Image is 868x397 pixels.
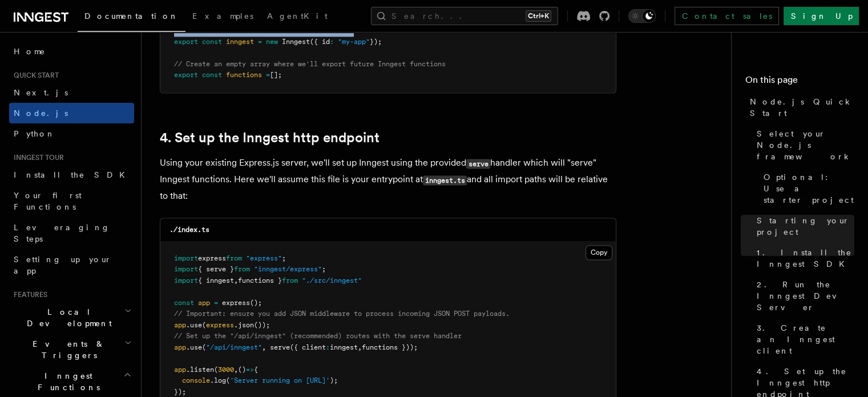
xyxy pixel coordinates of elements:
[752,123,854,167] a: Select your Node.js framework
[330,38,334,46] span: :
[752,210,854,242] a: Starting your project
[370,38,382,46] span: });
[206,343,262,351] span: "/api/inngest"
[174,71,198,79] span: export
[160,155,616,204] p: Using your existing Express.js server, we'll set up Inngest using the provided handler which will...
[78,3,185,32] a: Documentation
[234,321,254,329] span: .json
[290,343,326,351] span: ({ client
[759,167,854,210] a: Optional: Use a starter project
[234,265,250,273] span: from
[226,254,242,262] span: from
[214,299,218,307] span: =
[254,265,322,273] span: "inngest/express"
[757,128,854,162] span: Select your Node.js framework
[160,130,380,146] a: 4. Set up the Inngest http endpoint
[310,38,330,46] span: ({ id
[198,254,226,262] span: express
[14,109,68,118] span: Node.js
[9,165,134,185] a: Install the SDK
[764,171,854,206] span: Optional: Use a starter project
[174,265,198,273] span: import
[14,88,68,97] span: Next.js
[9,290,47,299] span: Features
[757,247,854,270] span: 1. Install the Inngest SDK
[192,11,253,21] span: Examples
[757,215,854,238] span: Starting your project
[174,38,198,46] span: export
[745,73,854,91] h4: On this page
[226,38,254,46] span: inngest
[9,249,134,281] a: Setting up your app
[260,3,334,31] a: AgentKit
[238,366,246,374] span: ()
[226,71,262,79] span: functions
[14,223,110,243] span: Leveraging Steps
[9,153,64,162] span: Inngest tour
[14,46,46,57] span: Home
[326,343,330,351] span: :
[9,103,134,123] a: Node.js
[752,242,854,274] a: 1. Install the Inngest SDK
[14,191,82,211] span: Your first Functions
[238,276,282,284] span: functions }
[330,343,358,351] span: inngest
[174,276,198,284] span: import
[230,376,330,384] span: 'Server running on [URL]'
[234,366,238,374] span: ,
[202,343,206,351] span: (
[330,376,338,384] span: );
[9,338,124,361] span: Events & Triggers
[14,129,55,138] span: Python
[174,388,186,396] span: });
[9,302,134,334] button: Local Development
[784,7,859,25] a: Sign Up
[9,82,134,103] a: Next.js
[174,310,510,318] span: // Important: ensure you add JSON middleware to process incoming JSON POST payloads.
[675,7,779,25] a: Contact sales
[198,299,210,307] span: app
[250,299,262,307] span: ();
[198,265,234,273] span: { serve }
[186,343,202,351] span: .use
[84,11,179,21] span: Documentation
[9,370,123,393] span: Inngest Functions
[218,366,234,374] span: 3000
[302,276,362,284] span: "./src/inngest"
[586,245,612,260] button: Copy
[254,366,258,374] span: {
[9,334,134,366] button: Events & Triggers
[371,7,558,25] button: Search...Ctrl+K
[338,38,370,46] span: "my-app"
[186,321,202,329] span: .use
[266,71,270,79] span: =
[214,366,218,374] span: (
[202,321,206,329] span: (
[169,226,209,234] code: ./index.ts
[9,185,134,217] a: Your first Functions
[9,71,59,80] span: Quick start
[210,376,226,384] span: .log
[222,299,250,307] span: express
[9,217,134,249] a: Leveraging Steps
[186,366,214,374] span: .listen
[628,9,656,23] button: Toggle dark mode
[246,254,282,262] span: "express"
[750,96,854,119] span: Node.js Quick Start
[9,41,134,62] a: Home
[174,332,462,340] span: // Set up the "/api/inngest" (recommended) routes with the serve handler
[246,366,254,374] span: =>
[745,91,854,123] a: Node.js Quick Start
[226,376,230,384] span: (
[362,343,418,351] span: functions }));
[267,11,328,21] span: AgentKit
[282,276,298,284] span: from
[206,321,234,329] span: express
[198,276,234,284] span: { inngest
[14,170,132,179] span: Install the SDK
[757,322,854,356] span: 3. Create an Inngest client
[258,38,262,46] span: =
[270,71,282,79] span: [];
[752,318,854,361] a: 3. Create an Inngest client
[174,321,186,329] span: app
